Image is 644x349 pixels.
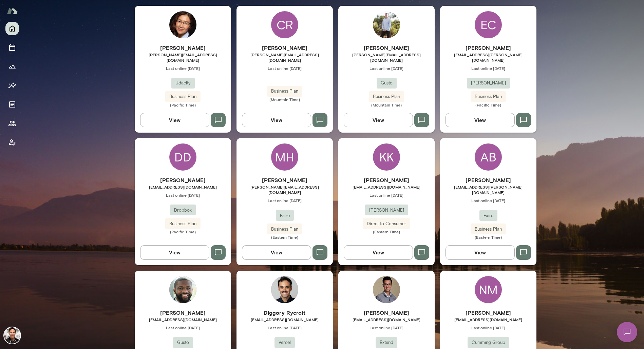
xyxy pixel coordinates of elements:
[271,143,298,171] div: MH
[5,98,19,111] button: Documents
[338,176,435,184] h6: [PERSON_NAME]
[135,176,231,184] h6: [PERSON_NAME]
[236,198,333,203] span: Last online [DATE]
[7,4,18,17] img: Mento
[274,339,295,346] span: Vercel
[236,317,333,322] span: [EMAIL_ADDRESS][DOMAIN_NAME]
[236,65,333,71] span: Last online [DATE]
[135,102,231,108] span: (Pacific Time)
[440,52,536,63] span: [EMAIL_ADDRESS][PERSON_NAME][DOMAIN_NAME]
[338,65,435,71] span: Last online [DATE]
[440,184,536,195] span: [EMAIL_ADDRESS][PERSON_NAME][DOMAIN_NAME]
[446,245,515,259] button: View
[140,245,209,259] button: View
[338,325,435,330] span: Last online [DATE]
[440,65,536,71] span: Last online [DATE]
[135,44,231,52] h6: [PERSON_NAME]
[135,192,231,198] span: Last online [DATE]
[5,41,19,54] button: Sessions
[236,52,333,63] span: [PERSON_NAME][EMAIL_ADDRESS][DOMAIN_NAME]
[135,325,231,330] span: Last online [DATE]
[135,309,231,317] h6: [PERSON_NAME]
[169,11,196,38] img: Vicky Xiao
[135,229,231,234] span: (Pacific Time)
[471,226,506,233] span: Business Plan
[338,52,435,63] span: [PERSON_NAME][EMAIL_ADDRESS][DOMAIN_NAME]
[140,113,209,127] button: View
[373,276,400,303] img: Chun Yung
[236,325,333,330] span: Last online [DATE]
[369,93,404,100] span: Business Plan
[475,276,502,303] div: NM
[440,317,536,322] span: [EMAIL_ADDRESS][DOMAIN_NAME]
[236,234,333,240] span: (Eastern Time)
[344,245,413,259] button: View
[338,184,435,190] span: [EMAIL_ADDRESS][DOMAIN_NAME]
[338,102,435,108] span: (Mountain Time)
[468,339,509,346] span: Cumming Group
[479,212,497,219] span: Faire
[171,80,195,86] span: Udacity
[363,220,410,227] span: Direct to Consumer
[471,93,506,100] span: Business Plan
[267,88,302,95] span: Business Plan
[242,245,311,259] button: View
[276,212,294,219] span: Faire
[373,11,400,38] img: Trevor Snow
[271,276,298,303] img: Diggory Rycroft
[440,198,536,203] span: Last online [DATE]
[242,113,311,127] button: View
[173,339,193,346] span: Gusto
[135,184,231,190] span: [EMAIL_ADDRESS][DOMAIN_NAME]
[365,207,408,214] span: [PERSON_NAME]
[440,325,536,330] span: Last online [DATE]
[467,80,510,86] span: [PERSON_NAME]
[5,22,19,35] button: Home
[440,176,536,184] h6: [PERSON_NAME]
[338,317,435,322] span: [EMAIL_ADDRESS][DOMAIN_NAME]
[440,44,536,52] h6: [PERSON_NAME]
[344,113,413,127] button: View
[377,80,397,86] span: Gusto
[165,93,201,100] span: Business Plan
[135,52,231,63] span: [PERSON_NAME][EMAIL_ADDRESS][DOMAIN_NAME]
[4,327,20,344] img: Albert Villarde
[5,60,19,73] button: Growth Plan
[376,339,397,346] span: Extend
[165,220,201,227] span: Business Plan
[440,102,536,108] span: (Pacific Time)
[169,276,196,303] img: Chiedu Areh
[236,44,333,52] h6: [PERSON_NAME]
[475,11,502,38] div: EC
[170,207,196,214] span: Dropbox
[236,184,333,195] span: [PERSON_NAME][EMAIL_ADDRESS][DOMAIN_NAME]
[5,79,19,92] button: Insights
[440,309,536,317] h6: [PERSON_NAME]
[135,65,231,71] span: Last online [DATE]
[440,234,536,240] span: (Eastern Time)
[236,309,333,317] h6: Diggory Rycroft
[236,97,333,102] span: (Mountain Time)
[5,136,19,149] button: Client app
[373,143,400,171] div: KK
[338,309,435,317] h6: [PERSON_NAME]
[236,176,333,184] h6: [PERSON_NAME]
[338,44,435,52] h6: [PERSON_NAME]
[475,143,502,171] div: AB
[338,192,435,198] span: Last online [DATE]
[338,229,435,234] span: (Eastern Time)
[271,11,298,38] div: CR
[169,143,196,171] div: DD
[135,317,231,322] span: [EMAIL_ADDRESS][DOMAIN_NAME]
[5,117,19,130] button: Members
[267,226,302,233] span: Business Plan
[446,113,515,127] button: View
